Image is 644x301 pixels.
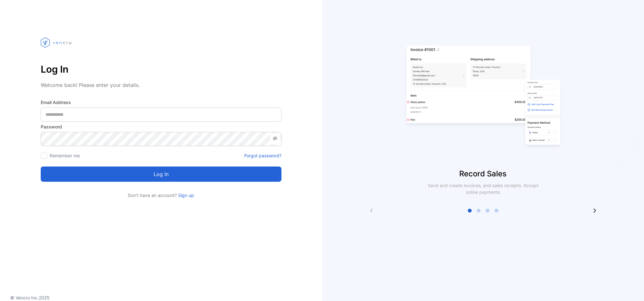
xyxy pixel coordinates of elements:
p: Log In [41,62,281,77]
label: Email Address [41,99,281,106]
a: Sign up [177,193,194,198]
button: Log in [41,167,281,182]
p: Welcome back! Please enter your details. [41,81,281,89]
img: slider image [404,25,563,168]
img: vencru logo [41,25,73,60]
label: Password [41,123,281,130]
label: Remember me [50,153,80,158]
p: Don't have an account? [41,192,281,199]
p: Send and create invoices, and sales receipts. Accept online payments [422,182,544,195]
a: Forgot password? [244,152,281,159]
